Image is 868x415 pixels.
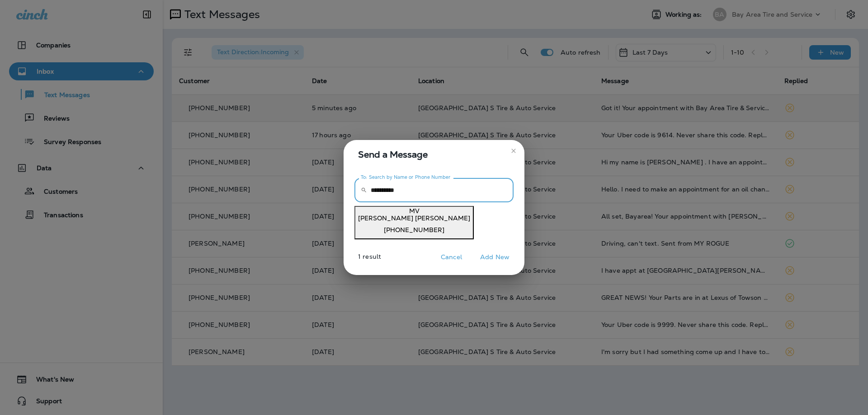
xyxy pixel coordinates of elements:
[476,250,514,264] button: Add New
[358,226,470,233] p: [PHONE_NUMBER]
[358,207,470,214] div: MV
[354,206,474,239] button: MV[PERSON_NAME] [PERSON_NAME][PHONE_NUMBER]
[506,144,521,158] button: close
[340,253,381,267] p: 1 result
[358,214,413,222] span: [PERSON_NAME]
[358,147,514,162] span: Send a Message
[434,250,468,264] button: Cancel
[361,174,451,181] label: To: Search by Name or Phone Number
[415,214,470,222] span: [PERSON_NAME]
